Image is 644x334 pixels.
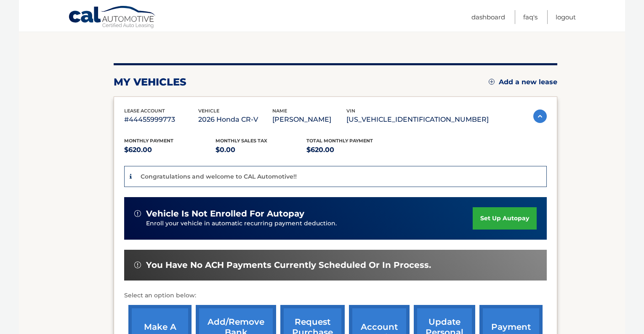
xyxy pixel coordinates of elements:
span: Monthly Payment [124,138,173,144]
p: 2026 Honda CR-V [198,114,272,126]
p: $620.00 [124,144,216,156]
h2: my vehicles [114,76,186,88]
a: set up autopay [473,207,537,230]
a: Cal Automotive [68,5,157,30]
img: alert-white.svg [134,210,141,217]
p: #44455999773 [124,114,198,126]
p: [PERSON_NAME] [272,114,346,126]
p: Enroll your vehicle in automatic recurring payment deduction. [146,219,473,228]
a: Add a new lease [489,78,557,86]
a: Dashboard [471,10,505,24]
img: add.svg [489,79,495,85]
a: Logout [556,10,576,24]
span: vin [346,108,355,114]
span: You have no ACH payments currently scheduled or in process. [146,260,431,270]
p: $0.00 [216,144,307,156]
span: Monthly sales Tax [216,138,267,144]
span: name [272,108,287,114]
img: alert-white.svg [134,262,141,268]
img: accordion-active.svg [533,110,547,123]
p: Congratulations and welcome to CAL Automotive!! [141,173,297,180]
span: Total Monthly Payment [306,138,373,144]
a: FAQ's [523,10,538,24]
p: $620.00 [306,144,398,156]
span: vehicle [198,108,219,114]
span: vehicle is not enrolled for autopay [146,208,304,219]
p: [US_VEHICLE_IDENTIFICATION_NUMBER] [346,114,489,126]
p: Select an option below: [124,291,547,301]
span: lease account [124,108,165,114]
